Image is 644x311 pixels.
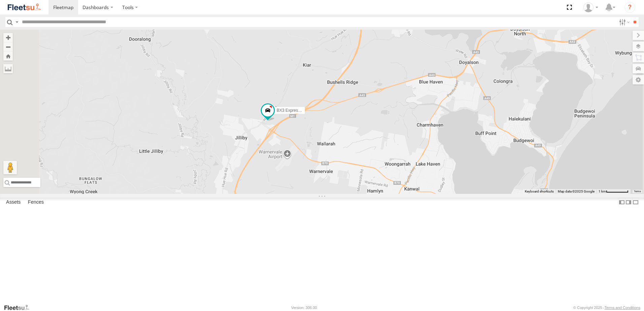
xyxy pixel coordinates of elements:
[3,42,13,51] button: Zoom out
[599,189,606,193] span: 1 km
[25,198,47,207] label: Fences
[618,198,625,207] label: Dock Summary Table to the Left
[3,161,17,174] button: Drag Pegman onto the map to open Street View
[633,75,644,84] label: Map Settings
[3,64,13,73] label: Measure
[7,3,42,12] img: fleetsu-logo-horizontal.svg
[632,198,639,207] label: Hide Summary Table
[634,190,641,193] a: Terms (opens in new tab)
[3,198,24,207] label: Assets
[14,17,20,27] label: Search Query
[4,304,35,311] a: Visit our Website
[558,189,594,193] span: Map data ©2025 Google
[605,306,640,310] a: Terms and Conditions
[277,108,307,113] span: BX3 Express Ute
[624,2,635,13] i: ?
[597,189,631,194] button: Map Scale: 1 km per 63 pixels
[525,189,554,194] button: Keyboard shortcuts
[616,17,631,27] label: Search Filter Options
[3,33,13,42] button: Zoom in
[625,198,632,207] label: Dock Summary Table to the Right
[573,306,640,310] div: © Copyright 2025 -
[581,2,601,12] div: Matt Curtis
[3,51,13,61] button: Zoom Home
[291,306,317,310] div: Version: 306.00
